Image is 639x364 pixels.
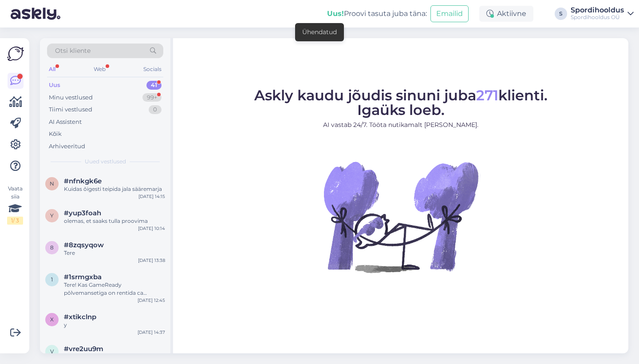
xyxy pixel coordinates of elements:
div: Vaata siia [7,185,23,225]
div: 0 [149,105,162,114]
div: Kõik [49,130,62,138]
div: Web [92,63,107,75]
div: Socials [142,63,163,75]
div: S [555,8,567,20]
div: Spordihooldus OÜ [571,14,624,21]
img: Askly Logo [7,45,24,62]
span: 8 [50,244,54,251]
p: AI vastab 24/7. Tööta nutikamalt [PERSON_NAME]. [254,120,548,130]
a: SpordihooldusSpordihooldus OÜ [571,7,634,21]
div: Arhiveeritud [49,142,85,151]
span: #xtikclnp [64,313,96,321]
div: Ühendatud [302,28,337,37]
span: #nfnkgk6e [64,177,102,185]
div: Kuidas õigesti teipida jala sääremarja [64,185,165,193]
span: Askly kaudu jõudis sinuni juba klienti. Igaüks loeb. [254,87,548,119]
div: Tiimi vestlused [49,105,92,114]
span: v [50,348,54,355]
div: Minu vestlused [49,93,93,102]
div: [DATE] 12:45 [138,297,165,304]
span: Otsi kliente [55,46,91,55]
span: 271 [476,87,498,104]
div: y [64,321,165,329]
div: Aktiivne [479,6,533,22]
div: Uus [49,81,60,90]
span: x [50,316,54,323]
div: Tere [64,249,165,257]
span: #yup3foah [64,209,101,217]
span: #8zqsyqow [64,241,104,249]
span: y [50,212,54,219]
div: Spordihooldus [571,7,624,14]
div: AI Assistent [49,118,82,127]
div: 1 / 3 [7,217,23,225]
span: Uued vestlused [85,158,126,166]
div: 41 [146,81,162,90]
div: [DATE] 14:37 [138,329,165,336]
button: Emailid [430,5,469,22]
div: [DATE] 14:15 [138,193,165,200]
div: [DATE] 13:38 [138,257,165,264]
span: n [50,180,54,187]
div: Proovi tasuta juba täna: [327,8,427,19]
div: All [47,63,57,75]
img: No Chat active [321,137,481,297]
div: olemas, et saaks tulla proovima [64,217,165,225]
span: 1 [51,276,53,283]
span: #vre2uu9m [64,345,103,353]
b: Uus! [327,9,344,18]
div: võiks olla öösidega [64,353,165,361]
div: [DATE] 10:14 [138,225,165,232]
span: #1srmgxba [64,273,102,281]
div: Tere! Kas GameReady põlvemansetiga on rentida ca nädalaks? [64,281,165,297]
div: 99+ [142,93,162,102]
